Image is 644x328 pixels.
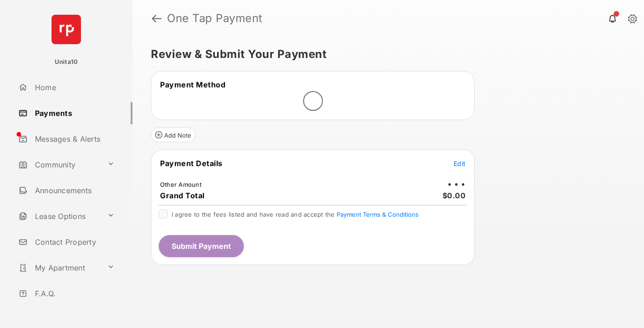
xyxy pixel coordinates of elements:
[52,15,81,44] img: svg+xml;base64,PHN2ZyB4bWxucz0iaHR0cDovL3d3dy53My5vcmcvMjAwMC9zdmciIHdpZHRoPSI2NCIgaGVpZ2h0PSI2NC...
[172,211,419,218] span: I agree to the fees listed and have read and accept the
[15,231,132,253] a: Contact Property
[15,205,103,227] a: Lease Options
[151,127,195,142] button: Add Note
[15,128,132,150] a: Messages & Alerts
[160,180,202,189] td: Other Amount
[15,76,132,98] a: Home
[160,159,223,168] span: Payment Details
[55,58,78,67] p: Unita10
[160,80,225,89] span: Payment Method
[15,102,132,124] a: Payments
[15,282,132,305] a: F.A.Q.
[151,49,618,60] h5: Review & Submit Your Payment
[159,235,244,257] button: Submit Payment
[454,159,466,168] button: Edit
[15,179,132,201] a: Announcements
[15,257,103,279] a: My Apartment
[167,13,263,24] strong: One Tap Payment
[160,191,205,200] span: Grand Total
[337,211,419,218] button: I agree to the fees listed and have read and accept the
[443,191,466,200] span: $0.00
[454,160,466,167] span: Edit
[15,154,103,176] a: Community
